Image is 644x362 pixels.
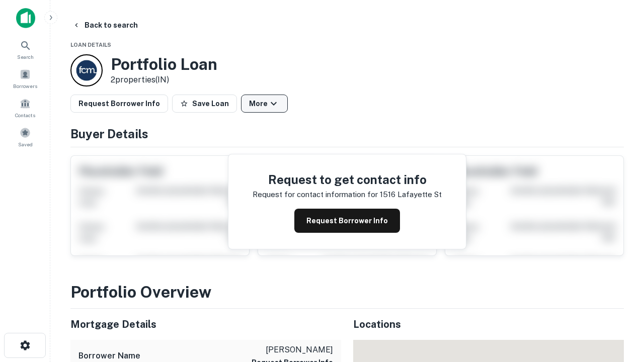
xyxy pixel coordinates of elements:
h4: Request to get contact info [253,170,442,189]
h3: Portfolio Overview [70,280,624,304]
button: More [241,95,288,113]
p: 2 properties (IN) [111,74,217,86]
h3: Portfolio Loan [111,55,217,74]
a: Search [3,36,47,63]
button: Request Borrower Info [70,95,168,113]
button: Save Loan [172,95,237,113]
span: Contacts [15,111,35,119]
button: Request Borrower Info [294,209,400,233]
p: [PERSON_NAME] [252,344,333,356]
a: Saved [3,123,47,150]
h6: Borrower Name [78,350,140,362]
span: Loan Details [70,42,111,48]
h4: Buyer Details [70,125,624,143]
p: Request for contact information for [253,189,378,201]
h5: Locations [353,317,624,332]
a: Contacts [3,94,47,121]
a: Borrowers [3,65,47,92]
span: Saved [18,140,33,148]
iframe: Chat Widget [594,282,644,330]
p: 1516 lafayette st [380,189,442,201]
span: Borrowers [13,82,37,90]
span: Search [17,53,34,61]
img: capitalize-icon.png [16,8,35,28]
h5: Mortgage Details [70,317,341,332]
button: Back to search [68,16,142,34]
